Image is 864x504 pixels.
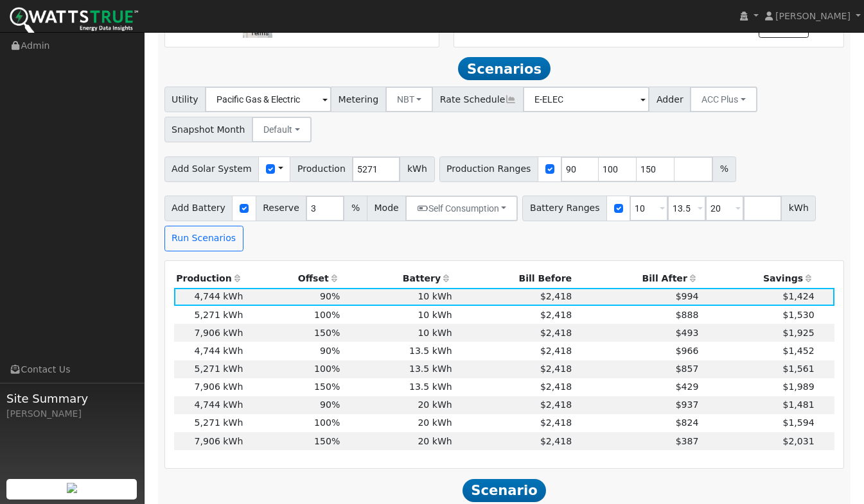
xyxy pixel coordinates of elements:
span: 90% [320,291,340,301]
td: 13.5 kWh [342,342,454,360]
span: Site Summary [6,390,137,407]
span: 150% [314,436,340,446]
input: Select a Rate Schedule [523,87,649,112]
span: $2,418 [540,346,572,356]
span: $387 [676,436,699,446]
span: % [712,156,736,182]
span: $857 [676,364,699,374]
span: $2,418 [540,417,572,428]
span: $994 [676,291,699,301]
span: 100% [314,364,340,374]
span: $2,418 [540,436,572,446]
div: [PERSON_NAME] [6,407,137,421]
span: $2,418 [540,328,572,338]
span: $824 [676,417,699,428]
span: $1,452 [782,346,814,356]
th: Production [174,270,245,288]
td: 10 kWh [342,306,454,324]
td: 10 kWh [342,324,454,342]
th: Battery [342,270,454,288]
span: $2,418 [540,399,572,410]
td: 4,744 kWh [174,342,245,360]
span: Adder [649,87,691,112]
span: $1,530 [782,310,814,320]
span: Add Solar System [164,156,260,182]
td: 5,271 kWh [174,414,245,432]
span: % [344,196,367,221]
span: Scenario [463,479,547,502]
td: 4,744 kWh [174,396,245,414]
td: 20 kWh [342,396,454,414]
span: $888 [676,310,699,320]
td: 5,271 kWh [174,306,245,324]
span: $1,481 [782,399,814,410]
span: $2,418 [540,364,572,374]
span: Mode [367,196,406,221]
th: Bill Before [454,270,574,288]
button: Self Consumption [405,196,518,221]
span: $2,418 [540,382,572,392]
button: ACC Plus [690,87,757,112]
td: 7,906 kWh [174,378,245,396]
span: 150% [314,328,340,338]
input: Select a Utility [205,87,331,112]
span: $493 [676,328,699,338]
img: WattsTrue [10,7,138,36]
span: $966 [676,346,699,356]
span: kWh [781,196,816,221]
span: $937 [676,399,699,410]
span: 100% [314,310,340,320]
td: 7,906 kWh [174,324,245,342]
span: Reserve [256,196,307,221]
span: 90% [320,399,340,410]
td: 5,271 kWh [174,360,245,378]
span: $2,418 [540,291,572,301]
span: Snapshot Month [164,117,253,142]
span: Battery Ranges [522,196,607,221]
span: $2,031 [782,436,814,446]
span: 150% [314,382,340,392]
span: $2,418 [540,310,572,320]
span: 90% [320,346,340,356]
td: 20 kWh [342,414,454,432]
td: 10 kWh [342,288,454,306]
span: Add Battery [164,196,233,221]
span: Savings [763,273,803,283]
button: NBT [385,87,434,112]
span: [PERSON_NAME] [775,11,851,21]
span: $1,424 [782,291,814,301]
th: Bill After [574,270,701,288]
button: Default [252,117,312,142]
span: Production [290,156,353,182]
span: kWh [400,156,434,182]
span: 100% [314,417,340,428]
td: 4,744 kWh [174,288,245,306]
span: Rate Schedule [432,87,524,112]
button: Run Scenarios [164,226,243,251]
span: $1,594 [782,417,814,428]
span: $429 [676,382,699,392]
th: Offset [245,270,342,288]
td: 20 kWh [342,432,454,450]
span: $1,925 [782,328,814,338]
span: $1,989 [782,382,814,392]
span: $1,561 [782,364,814,374]
span: Scenarios [458,57,550,80]
td: 13.5 kWh [342,378,454,396]
span: Production Ranges [439,156,538,182]
span: Utility [164,87,206,112]
img: retrieve [67,483,77,493]
td: 13.5 kWh [342,360,454,378]
a: Terms (opens in new tab) [251,29,269,37]
td: 7,906 kWh [174,432,245,450]
span: Metering [331,87,386,112]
